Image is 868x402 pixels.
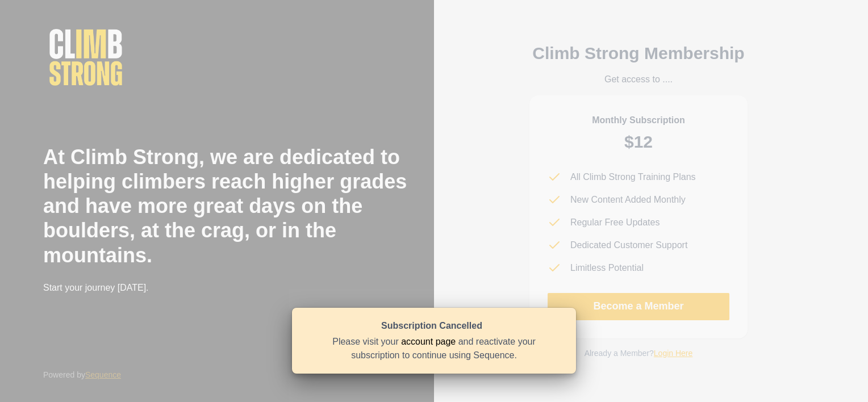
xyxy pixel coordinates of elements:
[570,193,686,207] p: New Content Added Monthly
[309,335,559,362] div: Please visit your and reactivate your subscription to continue using Sequence.
[43,145,416,267] h2: At Climb Strong, we are dedicated to helping climbers reach higher grades and have more great day...
[532,43,744,64] h2: Climb Strong Membership
[570,238,687,252] p: Dedicated Customer Support
[548,293,729,320] a: Become a Member
[401,337,456,346] a: account page
[570,216,660,229] p: Regular Free Updates
[654,349,693,358] a: Login Here
[624,132,653,152] h2: $12
[532,73,744,86] p: Get access to ....
[43,23,128,92] img: Climb Strong Logo
[43,281,298,295] p: Start your journey [DATE].
[85,370,121,379] a: Sequence
[43,369,121,381] p: Powered by
[570,170,696,184] p: All Climb Strong Training Plans
[592,114,685,127] p: Monthly Subscription
[585,347,693,359] p: Already a Member?
[570,261,644,275] p: Limitless Potential
[309,319,554,333] div: Subscription Cancelled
